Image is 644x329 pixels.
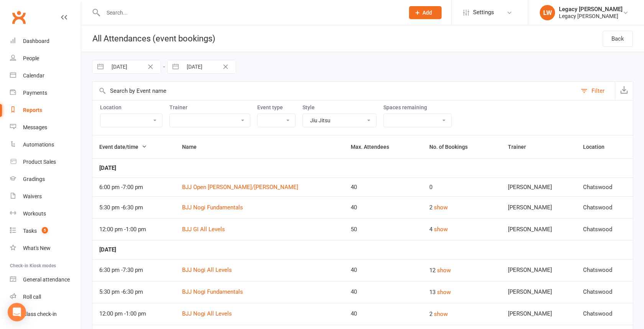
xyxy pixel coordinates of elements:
[10,84,81,102] a: Payments
[583,311,626,317] div: Chatswood
[23,107,42,113] div: Reports
[583,204,626,211] div: Chatswood
[23,311,57,317] div: Class check-in
[10,102,81,119] a: Reports
[182,142,205,151] button: Name
[429,309,494,319] div: 2
[42,227,48,234] span: 5
[591,86,605,95] div: Filter
[100,104,163,110] label: Location
[23,211,46,217] div: Workouts
[101,7,399,18] input: Search...
[508,184,569,191] div: [PERSON_NAME]
[23,90,47,96] div: Payments
[583,226,626,233] div: Chatswood
[559,6,623,13] div: Legacy [PERSON_NAME]
[23,55,39,61] div: People
[99,267,168,273] div: 6:30 pm - 7:30 pm
[99,142,147,151] button: Event date/time
[182,204,243,211] a: BJJ Nogi Fundamentals
[577,82,615,100] button: Filter
[182,226,225,233] a: BJJ GI All Levels
[10,271,81,288] a: General attendance kiosk mode
[10,153,81,171] a: Product Sales
[99,311,168,317] div: 12:00 pm - 1:00 pm
[508,144,534,150] span: Trainer
[10,306,81,323] a: Class kiosk mode
[559,13,623,20] div: Legacy [PERSON_NAME]
[10,136,81,153] a: Automations
[23,245,51,251] div: What's New
[23,38,49,44] div: Dashboard
[583,144,613,150] span: Location
[23,159,56,165] div: Product Sales
[409,6,442,19] button: Add
[10,288,81,306] a: Roll call
[92,82,577,100] input: Search by Event name
[422,10,432,16] span: Add
[99,246,116,253] strong: [DATE]
[99,164,116,171] strong: [DATE]
[351,311,416,317] div: 40
[182,184,298,191] a: BJJ Open [PERSON_NAME]/[PERSON_NAME]
[351,226,416,233] div: 50
[23,276,70,283] div: General attendance
[383,104,452,110] label: Spaces remaining
[429,266,494,275] div: 12
[429,203,494,212] div: 2
[508,204,569,211] div: [PERSON_NAME]
[23,141,54,148] div: Automations
[23,124,47,130] div: Messages
[351,142,398,151] button: Max. Attendees
[10,50,81,67] a: People
[23,228,37,234] div: Tasks
[508,267,569,273] div: [PERSON_NAME]
[10,33,81,50] a: Dashboard
[434,309,448,319] button: show
[9,8,28,27] a: Clubworx
[10,171,81,188] a: Gradings
[351,267,416,273] div: 40
[107,60,161,73] input: Starts From
[219,62,232,71] button: Clear Date
[23,193,42,199] div: Waivers
[583,184,626,191] div: Chatswood
[508,142,534,151] button: Trainer
[437,288,451,297] button: show
[99,289,168,295] div: 5:30 pm - 6:30 pm
[23,176,45,182] div: Gradings
[182,144,205,150] span: Name
[473,4,494,21] span: Settings
[508,289,569,295] div: [PERSON_NAME]
[23,294,41,300] div: Roll call
[8,303,26,321] div: Open Intercom Messenger
[508,311,569,317] div: [PERSON_NAME]
[257,104,296,110] label: Event type
[429,184,494,191] div: 0
[10,240,81,257] a: What's New
[81,25,215,52] h1: All Attendances (event bookings)
[429,144,476,150] span: No. of Bookings
[603,31,633,47] a: Back
[429,288,494,297] div: 13
[169,104,250,110] label: Trainer
[583,289,626,295] div: Chatswood
[429,225,494,234] div: 4
[583,267,626,273] div: Chatswood
[351,144,398,150] span: Max. Attendees
[182,266,232,273] a: BJJ Nogi All Levels
[99,204,168,211] div: 5:30 pm - 6:30 pm
[434,225,448,234] button: show
[351,289,416,295] div: 40
[434,203,448,212] button: show
[182,288,243,295] a: BJJ Nogi Fundamentals
[10,119,81,136] a: Messages
[540,5,555,20] div: LW
[10,222,81,240] a: Tasks 5
[99,226,168,233] div: 12:00 pm - 1:00 pm
[144,62,157,71] button: Clear Date
[182,60,236,73] input: Starts To
[23,72,44,79] div: Calendar
[182,310,232,317] a: BJJ Nogi All Levels
[99,184,168,191] div: 6:00 pm - 7:00 pm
